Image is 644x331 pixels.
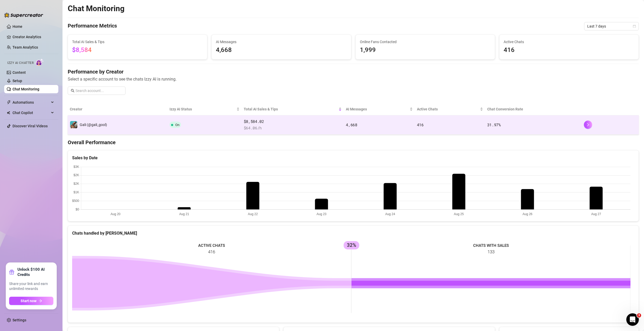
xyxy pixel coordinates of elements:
[72,46,92,54] span: $8,584
[12,109,49,117] span: Chat Copilot
[415,103,485,115] th: Active Chats
[504,39,634,45] span: Active Chats
[175,123,179,127] span: On
[167,103,241,115] th: Izzy AI Status
[170,106,235,112] span: Izzy AI Status
[344,103,415,115] th: AI Messages
[12,33,54,41] a: Creator Analytics
[360,45,491,55] span: 1,999
[68,68,639,75] h4: Performance by Creator
[9,297,53,305] button: Start nowarrow-right
[584,121,592,129] button: right
[360,39,491,45] span: Online Fans Contacted
[4,12,43,18] img: logo-BBDzfeDw.svg
[9,269,14,275] span: gift
[7,61,34,65] span: Izzy AI Chatter
[587,22,636,30] span: Last 7 days
[417,122,424,127] span: 416
[68,22,117,30] h4: Performance Metrics
[12,98,49,107] span: Automations
[244,106,338,112] span: Total AI Sales & Tips
[626,313,639,326] iframe: Intercom live chat
[504,45,634,55] span: 416
[12,24,22,29] a: Home
[346,106,408,112] span: AI Messages
[70,121,77,128] img: Gali (@gali_gool)
[7,111,10,115] img: Chat Copilot
[76,88,122,94] input: Search account...
[39,299,42,303] span: arrow-right
[17,267,53,277] strong: Unlock $100 AI Credits
[417,106,479,112] span: Active Chats
[68,76,639,82] span: Select a specific account to see the chats Izzy AI is running.
[633,25,636,28] span: calendar
[346,122,357,127] span: 4,668
[72,155,634,161] div: Sales by Date
[9,281,53,292] span: Share your link and earn unlimited rewards
[216,45,347,55] span: 4,668
[12,45,38,49] a: Team Analytics
[12,79,22,83] a: Setup
[71,89,74,92] span: search
[7,100,11,104] span: thunderbolt
[72,230,634,236] div: Chats handled by [PERSON_NAME]
[244,125,342,131] span: $ 64.06 /h
[586,123,590,127] span: right
[12,124,48,128] a: Discover Viral Videos
[216,39,347,45] span: AI Messages
[68,139,639,146] h4: Overall Performance
[242,103,344,115] th: Total AI Sales & Tips
[21,299,36,303] span: Start now
[36,58,44,66] img: AI Chatter
[68,4,124,14] h2: Chat Monitoring
[487,122,501,127] span: 31.97 %
[485,103,582,115] th: Chat Conversion Rate
[12,70,26,75] a: Content
[72,39,203,45] span: Total AI Sales & Tips
[12,318,26,322] a: Settings
[637,313,641,317] span: 3
[244,118,342,125] span: $8,584.02
[68,103,167,115] th: Creator
[80,123,107,127] span: Gali (@gali_gool)
[12,87,39,91] a: Chat Monitoring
